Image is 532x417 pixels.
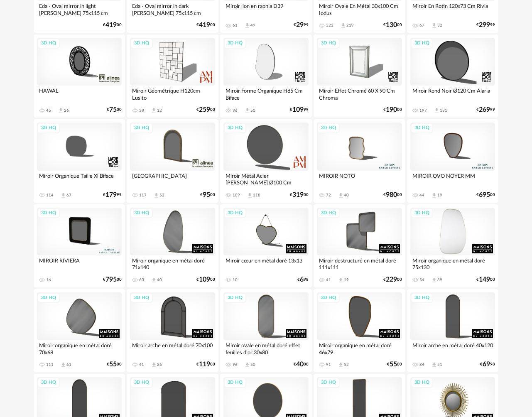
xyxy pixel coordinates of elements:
[223,86,309,102] div: Miroir Forme Organique H85 Cm Biface
[37,38,60,49] div: 3D HQ
[317,171,402,187] div: MIROIR NOTO
[317,38,340,49] div: 3D HQ
[224,293,246,303] div: 3D HQ
[247,192,253,199] span: Download icon
[431,362,437,368] span: Download icon
[338,277,344,283] span: Download icon
[224,38,246,49] div: 3D HQ
[431,192,437,199] span: Download icon
[157,362,162,367] div: 26
[199,362,210,367] span: 119
[130,123,153,133] div: 3D HQ
[317,123,340,133] div: 3D HQ
[58,107,64,113] span: Download icon
[203,192,210,198] span: 95
[476,192,495,198] div: € 00
[437,277,442,282] div: 39
[103,22,122,28] div: € 00
[300,277,304,282] span: 6
[157,108,162,113] div: 12
[34,204,125,287] a: 3D HQ MIROIR RIVIERA 16 €79500
[386,192,397,198] span: 980
[199,22,210,28] span: 419
[223,171,309,187] div: Miroir Métal Acier [PERSON_NAME] Ø100 Cm Caligone
[431,277,437,283] span: Download icon
[419,108,427,113] div: 197
[250,23,255,28] div: 49
[296,362,304,367] span: 40
[46,362,54,367] div: 111
[233,277,238,282] div: 10
[130,255,215,272] div: Miroir organique en métal doré 71x140
[233,23,238,28] div: 61
[103,277,122,282] div: € 00
[386,277,397,282] span: 229
[292,192,304,198] span: 319
[196,362,215,367] div: € 00
[223,340,309,357] div: Miroir ovale en métal doré effet feuilles d'or 30x80
[220,289,312,372] a: 3D HQ Miroir ovale en métal doré effet feuilles d'or 30x80 96 Download icon 50 €4000
[407,289,499,372] a: 3D HQ Miroir arche en métal doré 40x120 84 Download icon 51 €6998
[127,34,218,118] a: 3D HQ Miroir Géométrique H120cm Lusito 38 Download icon 12 €25900
[46,277,51,282] div: 16
[233,193,240,198] div: 189
[127,289,218,372] a: 3D HQ Miroir arche en métal doré 70x100 41 Download icon 26 €11900
[34,34,125,118] a: 3D HQ HAWAL 45 Download icon 26 €7500
[314,34,405,118] a: 3D HQ Miroir Effet Chromé 60 X 90 Cm Chroma €19000
[383,277,402,282] div: € 00
[346,23,354,28] div: 219
[153,192,159,199] span: Download icon
[139,193,147,198] div: 117
[130,378,153,388] div: 3D HQ
[297,277,309,282] div: € 98
[410,171,495,187] div: MIROIR OVO NOYER MM
[317,293,340,303] div: 3D HQ
[151,277,157,283] span: Download icon
[37,208,60,218] div: 3D HQ
[60,362,66,368] span: Download icon
[437,362,442,367] div: 51
[37,1,122,17] div: Eda - Oval mirror in light [PERSON_NAME] 75x115 cm
[326,277,331,282] div: 41
[220,119,312,202] a: 3D HQ Miroir Métal Acier [PERSON_NAME] Ø100 Cm Caligone 189 Download icon 118 €31900
[296,22,304,28] span: 29
[434,107,440,113] span: Download icon
[139,108,144,113] div: 38
[317,208,340,218] div: 3D HQ
[344,193,349,198] div: 40
[224,208,246,218] div: 3D HQ
[34,289,125,372] a: 3D HQ Miroir organique en métal doré 70x68 111 Download icon 61 €5500
[200,192,215,198] div: € 00
[326,193,331,198] div: 72
[151,107,157,113] span: Download icon
[410,340,495,357] div: Miroir arche en métal doré 40x120
[437,193,442,198] div: 19
[107,107,122,113] div: € 00
[317,86,402,102] div: Miroir Effet Chromé 60 X 90 Cm Chroma
[196,277,215,282] div: € 00
[109,362,117,367] span: 55
[390,362,397,367] span: 55
[386,22,397,28] span: 130
[314,289,405,372] a: 3D HQ Miroir organique en métal doré 46x79 91 Download icon 52 €5500
[314,119,405,202] a: 3D HQ MIROIR NOTO 72 Download icon 40 €98000
[130,86,215,102] div: Miroir Géométrique H120cm Lusito
[130,171,215,187] div: [GEOGRAPHIC_DATA]
[440,108,447,113] div: 131
[386,107,397,113] span: 190
[127,119,218,202] a: 3D HQ [GEOGRAPHIC_DATA] 117 Download icon 52 €9500
[37,123,60,133] div: 3D HQ
[66,362,71,367] div: 61
[314,204,405,287] a: 3D HQ Miroir destructuré en métal doré 111x111 41 Download icon 19 €22900
[220,204,312,287] a: 3D HQ Miroir cœur en métal doré 13x13 10 €698
[383,107,402,113] div: € 00
[407,119,499,202] a: 3D HQ MIROIR OVO NOYER MM 44 Download icon 19 €69500
[105,277,117,282] span: 795
[479,107,490,113] span: 269
[130,340,215,357] div: Miroir arche en métal doré 70x100
[105,22,117,28] span: 419
[66,193,71,198] div: 67
[34,119,125,202] a: 3D HQ Miroir Organique Taille Xl Biface 114 Download icon 67 €17999
[233,108,238,113] div: 96
[223,1,309,17] div: Miroir lion en raphia D39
